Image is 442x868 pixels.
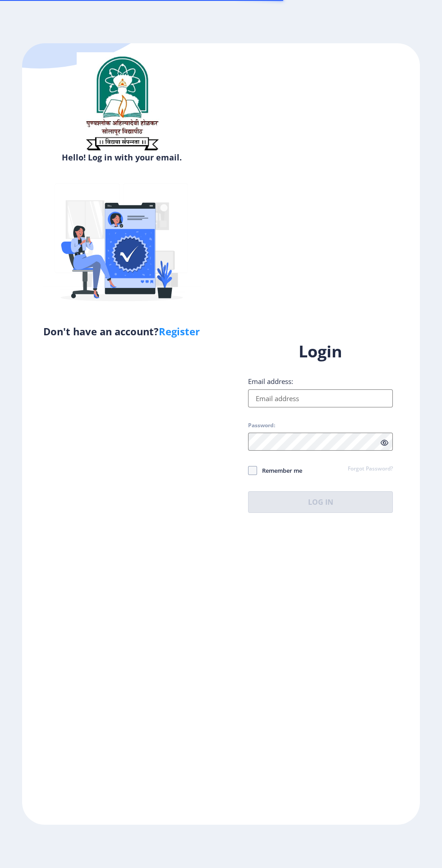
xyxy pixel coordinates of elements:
[248,341,393,362] h1: Login
[43,166,201,324] img: Verified-rafiki.svg
[348,465,393,473] a: Forgot Password?
[248,491,393,513] button: Log In
[29,152,214,163] h6: Hello! Log in with your email.
[29,324,214,338] h5: Don't have an account?
[159,324,200,338] a: Register
[248,389,393,407] input: Email address
[248,377,293,386] label: Email address:
[77,52,167,154] img: sulogo.png
[257,465,302,476] span: Remember me
[248,422,275,429] label: Password:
